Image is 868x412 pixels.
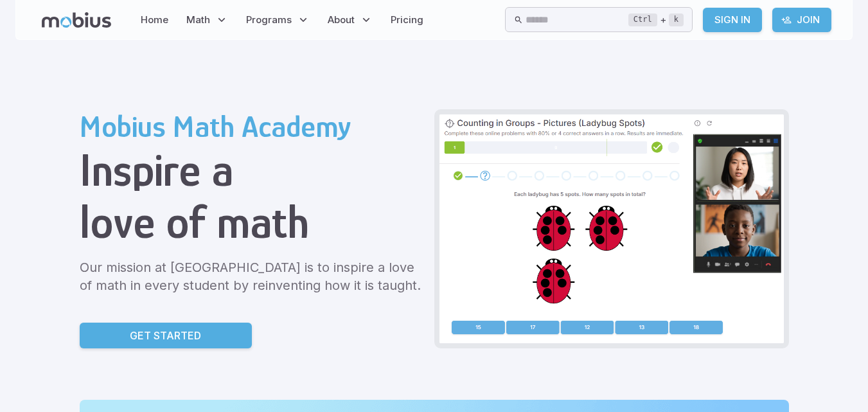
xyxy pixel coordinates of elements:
div: + [628,12,684,28]
h1: Inspire a [80,144,424,196]
span: About [328,13,355,27]
a: Get Started [80,323,252,348]
a: Sign In [703,8,762,32]
kbd: Ctrl [628,13,657,26]
a: Pricing [387,5,427,35]
span: Programs [246,13,292,27]
h2: Mobius Math Academy [80,109,424,144]
img: Grade 2 Class [439,114,784,343]
a: Home [137,5,172,35]
kbd: k [669,13,684,26]
h1: love of math [80,196,424,248]
a: Join [772,8,831,32]
p: Get Started [130,328,201,343]
p: Our mission at [GEOGRAPHIC_DATA] is to inspire a love of math in every student by reinventing how... [80,258,424,294]
span: Math [186,13,210,27]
